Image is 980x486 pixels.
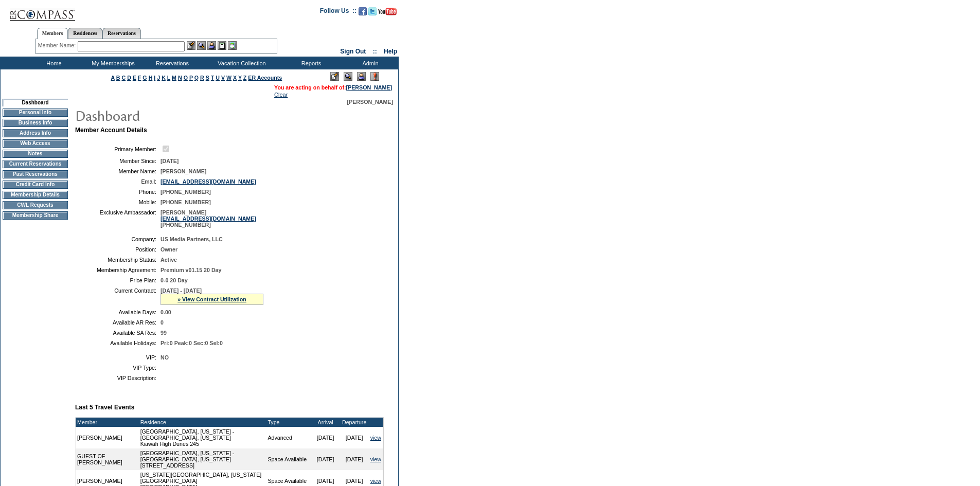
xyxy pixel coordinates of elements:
[370,435,381,441] a: view
[238,75,242,81] a: Y
[226,75,231,81] a: W
[127,75,131,81] a: D
[142,75,147,81] a: G
[344,72,352,81] img: View Mode
[161,340,223,346] span: Pri:0 Peak:0 Sec:0 Sel:0
[370,72,379,81] img: Log Concern/Member Elevation
[79,309,156,315] td: Available Days:
[3,99,68,106] td: Dashboard
[370,456,381,462] a: view
[79,257,156,263] td: Membership Status:
[111,75,115,81] a: A
[102,28,141,39] a: Reservations
[194,75,199,81] a: Q
[378,8,397,15] img: Subscribe to our YouTube Channel
[346,84,392,91] a: [PERSON_NAME]
[141,57,201,69] td: Reservations
[221,75,225,81] a: V
[359,10,367,16] a: Become our fan on Facebook
[161,246,177,253] span: Owner
[79,168,156,174] td: Member Name:
[211,75,215,81] a: T
[79,189,156,195] td: Phone:
[161,189,211,195] span: [PHONE_NUMBER]
[274,92,288,98] a: Clear
[3,170,68,178] td: Past Reservations
[79,209,156,228] td: Exclusive Ambassador:
[161,330,167,336] span: 99
[3,150,68,158] td: Notes
[161,267,221,273] span: Premium v01.15 20 Day
[266,448,311,470] td: Space Available
[82,57,141,69] td: My Memberships
[161,215,256,222] a: [EMAIL_ADDRESS][DOMAIN_NAME]
[138,75,141,81] a: F
[228,41,237,50] img: b_calculator.gif
[161,178,256,185] a: [EMAIL_ADDRESS][DOMAIN_NAME]
[76,427,139,448] td: [PERSON_NAME]
[161,319,164,326] span: 0
[79,236,156,242] td: Company:
[79,267,156,273] td: Membership Agreement:
[167,75,170,81] a: L
[243,75,247,81] a: Z
[161,287,202,294] span: [DATE] - [DATE]
[3,191,68,199] td: Membership Details
[378,10,397,16] a: Subscribe to our YouTube Channel
[75,404,134,411] b: Last 5 Travel Events
[154,75,155,81] a: I
[162,75,166,81] a: K
[3,201,68,209] td: CWL Requests
[79,340,156,346] td: Available Holidays:
[172,75,176,81] a: M
[161,236,223,242] span: US Media Partners, LLC
[79,330,156,336] td: Available SA Res:
[347,99,393,105] span: [PERSON_NAME]
[368,7,377,15] img: Follow us on Twitter
[216,75,220,81] a: U
[79,158,156,164] td: Member Since:
[184,75,188,81] a: O
[340,418,369,427] td: Departure
[133,75,136,81] a: E
[178,75,182,81] a: N
[75,127,147,134] b: Member Account Details
[3,139,68,148] td: Web Access
[340,48,366,55] a: Sign Out
[161,209,256,228] span: [PERSON_NAME] [PHONE_NUMBER]
[266,427,311,448] td: Advanced
[311,418,340,427] td: Arrival
[3,211,68,220] td: Membership Share
[161,158,179,164] span: [DATE]
[79,246,156,253] td: Position:
[311,427,340,448] td: [DATE]
[79,287,156,305] td: Current Contract:
[274,84,392,91] span: You are acting on behalf of:
[161,199,211,205] span: [PHONE_NUMBER]
[370,478,381,484] a: view
[76,418,139,427] td: Member
[201,57,280,69] td: Vacation Collection
[357,72,366,81] img: Impersonate
[75,105,280,125] img: pgTtlDashboard.gif
[384,48,397,55] a: Help
[79,354,156,361] td: VIP:
[340,57,399,69] td: Admin
[197,41,206,50] img: View
[161,277,188,283] span: 0-0 20 Day
[161,354,169,361] span: NO
[79,178,156,185] td: Email:
[359,7,367,15] img: Become our fan on Facebook
[189,75,193,81] a: P
[79,277,156,283] td: Price Plan:
[139,418,266,427] td: Residence
[116,75,120,81] a: B
[200,75,204,81] a: R
[206,75,209,81] a: S
[373,48,377,55] span: ::
[161,168,206,174] span: [PERSON_NAME]
[139,448,266,470] td: [GEOGRAPHIC_DATA], [US_STATE] - [GEOGRAPHIC_DATA], [US_STATE] [STREET_ADDRESS]
[161,309,171,315] span: 0.00
[3,160,68,168] td: Current Reservations
[248,75,282,81] a: ER Accounts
